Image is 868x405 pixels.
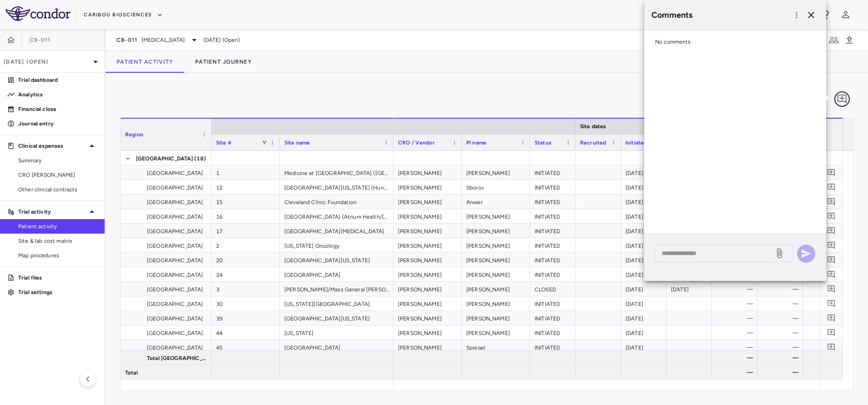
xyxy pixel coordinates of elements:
[125,131,143,138] span: Region
[827,299,836,308] svg: Add comment
[280,209,394,223] div: [GEOGRAPHIC_DATA] (Atrium Health/[PERSON_NAME])
[462,253,530,267] div: [PERSON_NAME]
[18,251,97,260] span: Map procedures
[280,180,394,194] div: [GEOGRAPHIC_DATA][US_STATE] (Huntsman [MEDICAL_DATA] Institute)
[18,222,97,230] span: Patient activity
[18,171,97,179] span: CRO [PERSON_NAME]
[811,311,844,325] div: —
[827,212,836,220] svg: Add comment
[825,268,838,280] button: Add comment
[136,151,193,166] span: [GEOGRAPHIC_DATA]
[626,140,647,146] span: Initiated
[212,296,280,310] div: 30
[766,365,798,380] div: —
[651,9,790,21] h6: Comments
[530,195,575,209] div: INITIATED
[827,241,836,250] svg: Add comment
[621,296,666,310] div: [DATE]
[280,267,394,281] div: [GEOGRAPHIC_DATA]
[530,325,575,340] div: INITIATED
[212,282,280,296] div: 3
[530,165,575,180] div: INITIATED
[825,166,838,179] button: Add comment
[18,274,97,282] p: Trial files
[212,311,280,325] div: 39
[280,325,394,340] div: [US_STATE]
[766,296,798,311] div: —
[462,238,530,252] div: [PERSON_NAME]
[147,268,203,282] span: [GEOGRAPHIC_DATA]
[720,325,753,340] div: —
[825,297,838,310] button: Add comment
[621,209,666,223] div: [DATE]
[720,311,753,325] div: —
[825,312,838,324] button: Add comment
[18,185,97,194] span: Other clinical contracts
[18,237,97,245] span: Site & lab cost matrix
[825,239,838,251] button: Add comment
[825,254,838,266] button: Add comment
[394,180,462,194] div: [PERSON_NAME]
[147,180,203,195] span: [GEOGRAPHIC_DATA]
[394,165,462,180] div: [PERSON_NAME]
[530,311,575,325] div: INITIATED
[825,326,838,339] button: Add comment
[280,282,394,296] div: [PERSON_NAME]/Mass General [PERSON_NAME] [MEDICAL_DATA] Care, Inc
[530,180,575,194] div: INITIATED
[394,282,462,296] div: [PERSON_NAME]
[141,36,185,44] span: [MEDICAL_DATA]
[394,253,462,267] div: [PERSON_NAME]
[280,296,394,310] div: [US_STATE][GEOGRAPHIC_DATA]
[18,90,97,99] p: Analytics
[827,197,836,206] svg: Add comment
[84,8,163,22] button: Caribou Biosciences
[184,51,263,73] button: Patient Journey
[394,195,462,209] div: [PERSON_NAME]
[147,239,203,253] span: [GEOGRAPHIC_DATA]
[394,296,462,310] div: [PERSON_NAME]
[827,226,836,235] svg: Add comment
[462,165,530,180] div: [PERSON_NAME]
[147,210,203,224] span: [GEOGRAPHIC_DATA]
[280,340,394,354] div: [GEOGRAPHIC_DATA]
[530,340,575,354] div: INITIATED
[216,140,232,146] span: Site #
[530,296,575,310] div: INITIATED
[825,195,838,208] button: Add comment
[147,311,203,326] span: [GEOGRAPHIC_DATA]
[766,340,798,355] div: —
[284,140,310,146] span: Site name
[825,283,838,295] button: Add comment
[18,76,97,84] p: Trial dashboard
[827,183,836,191] svg: Add comment
[827,168,836,177] svg: Add comment
[212,224,280,238] div: 17
[462,340,530,354] div: Spiegel
[530,238,575,252] div: INITIATED
[147,351,206,365] span: Total [GEOGRAPHIC_DATA]
[827,270,836,279] svg: Add comment
[462,267,530,281] div: [PERSON_NAME]
[621,195,666,209] div: [DATE]
[811,296,844,311] div: —
[621,267,666,281] div: [DATE]
[18,142,86,150] p: Clinical expenses
[147,224,203,239] span: [GEOGRAPHIC_DATA]
[530,209,575,223] div: INITIATED
[125,365,138,380] span: Total
[106,51,184,73] button: Patient Activity
[766,350,798,365] div: —
[837,94,848,105] svg: Add comment
[462,325,530,340] div: [PERSON_NAME]
[116,36,138,44] span: CB-011
[147,195,203,210] span: [GEOGRAPHIC_DATA]
[462,282,530,296] div: [PERSON_NAME]
[655,39,691,45] span: No comments
[621,165,666,180] div: [DATE]
[18,208,86,216] p: Trial activity
[394,267,462,281] div: [PERSON_NAME]
[621,340,666,354] div: [DATE]
[827,328,836,337] svg: Add comment
[212,238,280,252] div: 2
[530,253,575,267] div: INITIATED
